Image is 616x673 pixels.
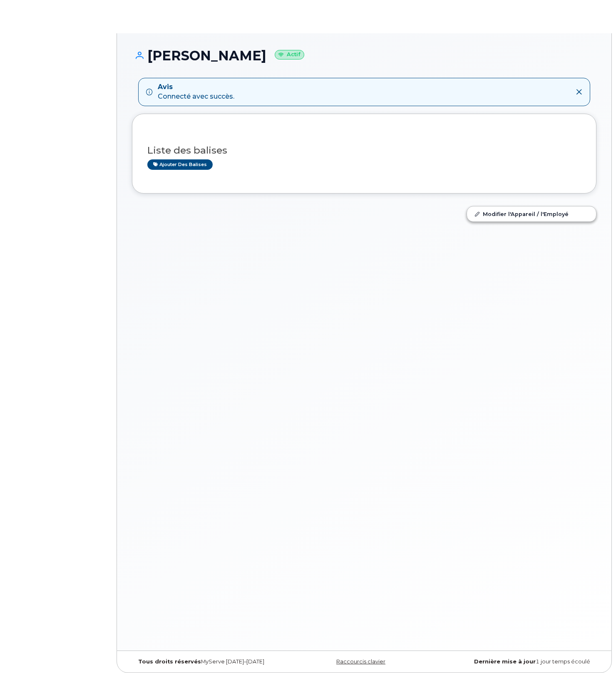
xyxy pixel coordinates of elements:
strong: Dernière mise à jour [474,658,536,665]
strong: Tous droits réservés [138,658,201,665]
small: Actif [275,50,304,60]
h3: Liste des balises [147,145,581,156]
div: MyServe [DATE]–[DATE] [132,658,287,665]
a: Ajouter des balises [147,159,213,170]
a: Raccourcis clavier [336,658,385,665]
a: Modifier l'Appareil / l'Employé [467,206,596,221]
h1: [PERSON_NAME] [132,48,596,63]
div: Connecté avec succès. [158,82,234,102]
div: 1 jour temps écoulé [442,658,596,665]
strong: Avis [158,82,234,92]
